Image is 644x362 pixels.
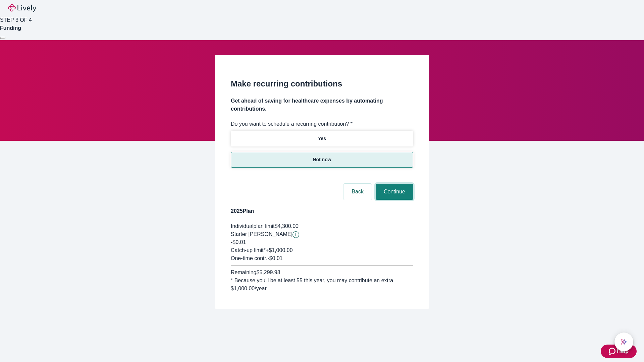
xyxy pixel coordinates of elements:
[601,345,637,358] button: Zendesk support iconHelp
[609,347,617,355] svg: Zendesk support icon
[8,4,36,12] img: Lively
[231,131,413,146] button: Yes
[231,78,413,90] h2: Make recurring contributions
[376,184,413,200] button: Continue
[231,255,267,261] span: One-time contr.
[266,247,293,253] span: + $1,000.00
[231,277,413,293] div: * Because you'll be at least 55 this year, you may contribute an extra $1,000.00 /year.
[275,223,299,229] span: $4,300.00
[231,207,413,215] h4: 2025 Plan
[256,269,280,275] span: $5,299.98
[231,231,292,237] span: Starter [PERSON_NAME]
[267,255,282,261] span: - $0.01
[231,120,353,128] label: Do you want to schedule a recurring contribution? *
[292,231,299,238] svg: Starter penny details
[318,135,326,142] p: Yes
[231,97,413,113] h4: Get ahead of saving for healthcare expenses by automating contributions.
[231,247,266,253] span: Catch-up limit*
[313,156,331,163] p: Not now
[231,269,256,275] span: Remaining
[621,339,627,345] svg: Lively AI Assistant
[617,347,629,355] span: Help
[614,333,633,351] button: chat
[231,223,275,229] span: Individual plan limit
[231,239,246,245] span: -$0.01
[292,231,299,238] button: Lively will contribute $0.01 to establish your account
[343,184,372,200] button: Back
[231,152,413,168] button: Not now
